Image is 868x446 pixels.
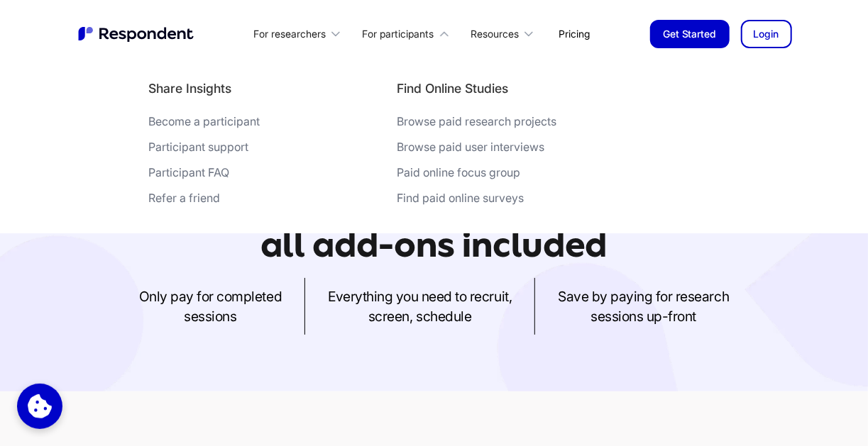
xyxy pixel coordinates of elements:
[148,140,260,160] a: Participant support
[397,140,556,160] a: Browse paid user interviews
[397,165,520,179] div: Paid online focus group
[397,114,556,134] a: Browse paid research projects
[148,114,260,128] div: Become a participant
[471,27,519,41] div: Resources
[148,191,220,205] div: Refer a friend
[558,286,729,326] p: Save by paying for research sessions up-front
[397,80,508,97] h4: Find Online Studies
[77,25,197,43] a: home
[547,17,601,50] a: Pricing
[741,20,792,48] a: Login
[148,191,260,211] a: Refer a friend
[397,191,556,211] a: Find paid online surveys
[77,25,197,43] img: Untitled UI logotext
[148,165,260,185] a: Participant FAQ
[148,165,229,179] div: Participant FAQ
[139,286,282,326] p: Only pay for completed sessions
[246,17,354,50] div: For researchers
[463,17,547,50] div: Resources
[253,27,326,41] div: For researchers
[328,286,512,326] p: Everything you need to recruit, screen, schedule
[148,140,248,154] div: Participant support
[363,27,434,41] div: For participants
[397,165,556,185] a: Paid online focus group
[650,20,730,48] a: Get Started
[397,191,524,205] div: Find paid online surveys
[148,80,231,97] h4: Share Insights
[397,140,544,154] div: Browse paid user interviews
[397,114,556,128] div: Browse paid research projects
[354,17,462,50] div: For participants
[148,114,260,134] a: Become a participant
